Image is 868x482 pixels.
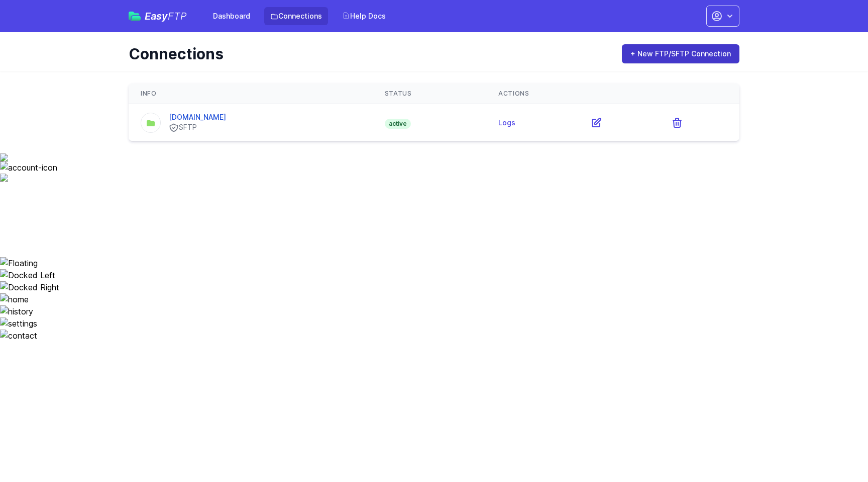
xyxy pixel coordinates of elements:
[168,10,187,22] span: FTP
[129,84,373,104] th: Info
[385,119,411,129] span: active
[373,84,486,104] th: Status
[818,432,856,470] iframe: Drift Widget Chat Controller
[129,45,608,63] h1: Connections
[264,7,328,25] a: Connections
[207,7,256,25] a: Dashboard
[486,84,739,104] th: Actions
[336,7,392,25] a: Help Docs
[169,122,226,133] div: SFTP
[498,118,515,127] a: Logs
[129,12,141,21] img: easyftp_logo.png
[129,11,187,21] a: EasyFTP
[145,11,187,21] span: Easy
[622,44,739,63] a: + New FTP/SFTP Connection
[169,113,226,121] a: [DOMAIN_NAME]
